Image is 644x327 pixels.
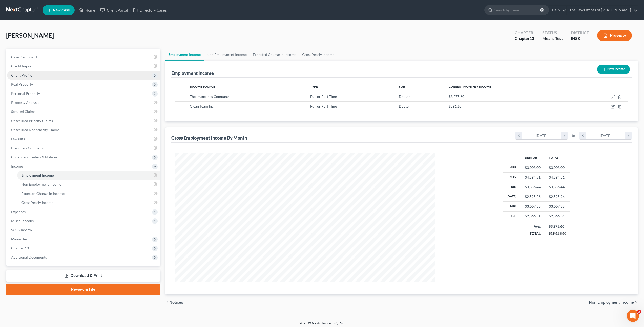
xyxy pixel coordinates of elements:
[7,107,160,116] a: Secured Claims
[7,144,160,153] a: Executory Contracts
[525,165,541,170] div: $3,003.00
[11,137,25,141] span: Lawsuits
[545,163,570,172] td: $3,003.00
[525,231,541,236] div: TOTAL
[98,6,131,15] a: Client Portal
[21,173,54,177] span: Employment Income
[21,191,65,196] span: Expected Change in Income
[11,237,29,241] span: Means Test
[449,104,462,108] span: $591.65
[6,284,160,295] a: Review & File
[561,132,568,139] i: chevron_right
[571,36,589,41] div: INSB
[542,36,563,41] div: Means Test
[515,36,534,41] div: Chapter
[53,8,70,12] span: New Case
[627,310,639,322] iframe: Intercom live chat
[525,184,541,190] div: $3,356.44
[545,153,570,163] th: Total
[7,98,160,107] a: Property Analysis
[503,202,521,211] th: Aug
[597,30,632,41] button: Preview
[11,55,37,59] span: Case Dashboard
[310,85,318,88] span: Type
[11,255,47,259] span: Additional Documents
[589,300,634,305] span: Non Employment Income
[11,82,33,86] span: Real Property
[6,270,160,282] a: Download & Print
[567,6,638,15] a: The Law Offices of [PERSON_NAME]
[579,132,586,139] i: chevron_left
[11,146,44,150] span: Executory Contracts
[17,180,160,189] a: Non Employment Income
[190,85,215,88] span: Income Source
[310,94,337,99] span: Full or Part Time
[7,125,160,134] a: Unsecured Nonpriority Claims
[549,6,566,15] a: Help
[11,91,40,96] span: Personal Property
[586,132,625,139] div: [DATE]
[11,119,53,123] span: Unsecured Priority Claims
[545,202,570,211] td: $3,007.88
[7,134,160,144] a: Lawsuits
[11,228,32,232] span: SOFA Review
[165,300,169,305] i: chevron_left
[525,224,541,229] div: Avg.
[17,171,160,180] a: Employment Income
[503,172,521,182] th: May
[310,104,337,108] span: Full or Part Time
[549,224,566,229] div: $3,275.60
[190,94,229,99] span: The Image Inks Company
[11,64,33,68] span: Credit Report
[7,116,160,125] a: Unsecured Priority Claims
[11,164,23,168] span: Income
[503,182,521,192] th: Jun
[11,155,57,159] span: Codebtors Insiders & Notices
[525,204,541,209] div: $3,007.88
[503,192,521,201] th: [DATE]
[190,104,214,108] span: Clean Team Inc
[571,30,589,36] div: District
[525,194,541,199] div: $2,525.26
[7,53,160,62] a: Case Dashboard
[449,94,464,99] span: $3,275.60
[11,73,32,77] span: Client Profile
[515,132,522,139] i: chevron_left
[530,36,534,41] span: 13
[637,310,641,314] span: 3
[21,200,53,205] span: Gross Yearly Income
[171,70,214,76] div: Employment Income
[515,30,534,36] div: Chapter
[11,109,35,114] span: Secured Claims
[597,65,630,74] button: New Income
[545,172,570,182] td: $4,894.51
[549,231,566,236] div: $19,653.60
[545,182,570,192] td: $3,356.44
[299,49,337,61] a: Gross Yearly Income
[449,85,491,88] span: Current Monthly Income
[11,246,29,250] span: Chapter 13
[17,189,160,198] a: Expected Change in Income
[11,219,34,223] span: Miscellaneous
[525,175,541,180] div: $4,894.51
[165,300,183,305] button: chevron_left Notices
[521,153,545,163] th: Debtor
[572,133,575,138] span: to
[503,211,521,221] th: Sep
[204,49,250,61] a: Non Employment Income
[522,132,561,139] div: [DATE]
[11,209,26,214] span: Expenses
[171,135,247,141] div: Gross Employment Income By Month
[494,5,541,15] input: Search by name...
[169,300,183,305] span: Notices
[525,214,541,219] div: $2,866.51
[17,198,160,207] a: Gross Yearly Income
[589,300,638,305] button: Non Employment Income chevron_right
[545,192,570,201] td: $2,525.26
[625,132,632,139] i: chevron_right
[21,182,61,186] span: Non Employment Income
[399,85,405,88] span: For
[7,62,160,71] a: Credit Report
[503,163,521,172] th: Apr
[250,49,299,61] a: Expected Change in Income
